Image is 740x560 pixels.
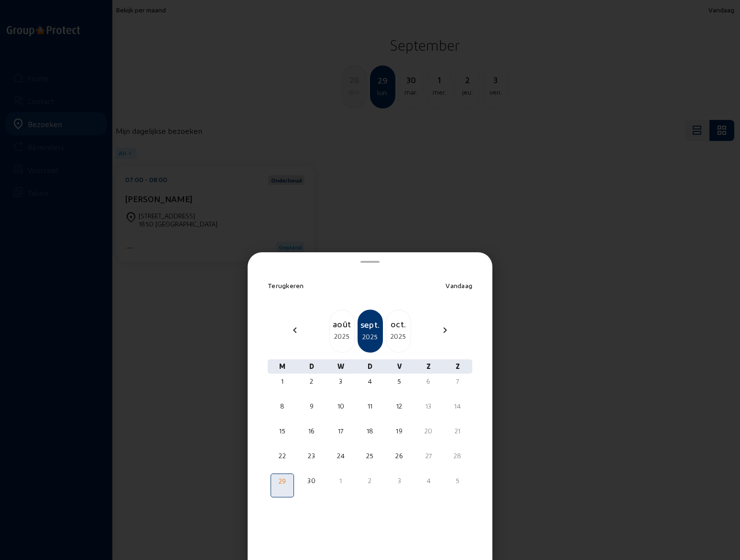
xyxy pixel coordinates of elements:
[447,426,468,436] div: 21
[268,359,297,374] div: M
[418,476,439,485] div: 4
[389,426,410,436] div: 19
[359,331,382,343] div: 2025
[330,401,351,411] div: 10
[389,401,410,411] div: 12
[330,331,354,342] div: 2025
[389,451,410,461] div: 26
[446,281,472,290] span: Vandaag
[443,359,472,374] div: Z
[330,317,354,331] div: août
[272,377,293,386] div: 1
[359,451,381,461] div: 25
[289,324,301,336] mat-icon: chevron_left
[439,324,451,336] mat-icon: chevron_right
[301,426,322,436] div: 16
[301,451,322,461] div: 23
[330,451,351,461] div: 24
[330,377,351,386] div: 3
[447,401,468,411] div: 14
[418,426,439,436] div: 20
[359,377,381,386] div: 4
[385,359,414,374] div: V
[447,451,468,461] div: 28
[272,426,293,436] div: 15
[414,359,443,374] div: Z
[359,401,381,411] div: 11
[330,476,351,485] div: 1
[301,476,322,485] div: 30
[389,377,410,386] div: 5
[418,401,439,411] div: 13
[418,451,439,461] div: 27
[359,318,382,331] div: sept.
[355,359,384,374] div: D
[359,426,381,436] div: 18
[418,377,439,386] div: 6
[386,331,411,342] div: 2025
[359,476,381,485] div: 2
[330,426,351,436] div: 17
[447,476,468,485] div: 5
[301,401,322,411] div: 9
[326,359,355,374] div: W
[272,401,293,411] div: 8
[389,476,410,485] div: 3
[297,359,326,374] div: D
[272,451,293,461] div: 22
[268,281,304,290] span: Terugkeren
[272,476,293,486] div: 29
[386,317,411,331] div: oct.
[301,377,322,386] div: 2
[447,377,468,386] div: 7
